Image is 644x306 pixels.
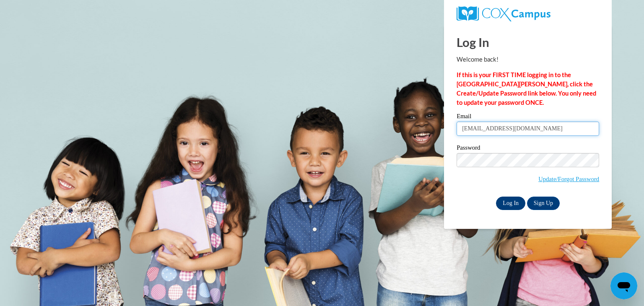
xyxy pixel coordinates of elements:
a: Update/Forgot Password [538,176,599,182]
img: COX Campus [457,6,551,21]
label: Password [457,145,599,153]
h1: Log In [457,34,599,51]
strong: If this is your FIRST TIME logging in to the [GEOGRAPHIC_DATA][PERSON_NAME], click the Create/Upd... [457,71,596,106]
input: Log In [496,197,525,210]
a: COX Campus [457,6,599,21]
p: Welcome back! [457,55,599,64]
a: Sign Up [527,197,560,210]
label: Email [457,113,599,122]
iframe: Button to launch messaging window [610,272,637,299]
